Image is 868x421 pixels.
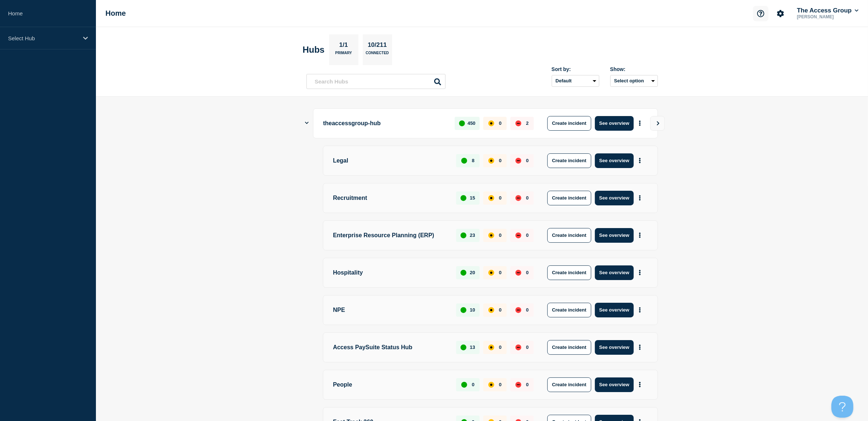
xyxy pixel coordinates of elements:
button: See overview [595,303,634,317]
p: 2 [526,120,529,126]
p: 0 [499,158,502,163]
button: See overview [595,377,634,392]
p: Access PaySuite Status Hub [333,340,448,355]
button: More actions [635,191,645,205]
p: Connected [366,51,389,59]
p: 0 [526,232,529,238]
p: 0 [526,307,529,313]
div: down [515,195,521,201]
button: More actions [635,228,645,242]
p: 0 [526,344,529,350]
p: People [333,377,448,392]
button: Create incident [547,303,591,317]
p: 23 [470,232,475,238]
iframe: Help Scout Beacon - Open [831,396,853,418]
div: affected [488,120,494,126]
div: down [515,307,521,313]
button: Create incident [547,116,591,131]
button: More actions [635,154,645,167]
p: 450 [467,120,476,126]
p: Recruitment [333,191,448,205]
button: The Access Group [796,7,860,14]
div: down [515,120,521,126]
p: 0 [499,270,502,275]
button: More actions [635,378,645,391]
div: affected [488,344,494,350]
p: 0 [526,270,529,275]
div: affected [488,270,494,276]
button: See overview [595,340,634,355]
div: affected [488,195,494,201]
button: Create incident [547,228,591,243]
p: 0 [472,382,474,387]
div: up [461,232,466,238]
p: 0 [499,307,502,313]
div: up [461,158,467,164]
p: theaccessgroup-hub [323,116,447,131]
div: affected [488,307,494,313]
p: 10 [470,307,475,313]
button: See overview [595,228,634,243]
div: up [459,120,465,126]
p: 15 [470,195,475,201]
button: See overview [595,116,634,131]
div: down [515,232,521,238]
select: Sort by [552,75,599,87]
button: See overview [595,265,634,280]
h2: Hubs [303,45,325,55]
button: More actions [635,303,645,317]
p: 20 [470,270,475,275]
p: 0 [499,120,502,126]
button: Create incident [547,377,591,392]
p: 8 [472,158,474,163]
div: affected [488,382,494,388]
div: affected [488,158,494,164]
p: Select Hub [8,35,78,41]
p: [PERSON_NAME] [796,14,860,19]
button: More actions [635,340,645,354]
p: 0 [526,382,529,387]
p: Legal [333,153,448,168]
p: 0 [499,344,502,350]
p: Enterprise Resource Planning (ERP) [333,228,448,243]
button: Select option [610,75,658,87]
div: Sort by: [552,66,599,72]
div: up [461,382,467,388]
button: Show Connected Hubs [305,120,309,126]
div: down [515,382,521,388]
div: down [515,158,521,164]
p: NPE [333,303,448,317]
input: Search Hubs [306,74,446,89]
div: up [461,195,466,201]
h1: Home [105,9,126,18]
button: Create incident [547,191,591,205]
button: Create incident [547,153,591,168]
p: 0 [499,232,502,238]
button: See overview [595,153,634,168]
button: Create incident [547,340,591,355]
button: More actions [635,266,645,279]
div: affected [488,232,494,238]
button: See overview [595,191,634,205]
div: down [515,344,521,350]
p: 0 [526,158,529,163]
div: up [461,270,466,276]
p: Hospitality [333,265,448,280]
p: 13 [470,344,475,350]
button: Support [753,6,768,21]
div: down [515,270,521,276]
button: View [650,116,665,131]
p: 1/1 [336,41,351,51]
div: Show: [610,66,658,72]
div: up [461,344,466,350]
p: Primary [335,51,352,59]
p: 0 [499,382,502,387]
button: Create incident [547,265,591,280]
button: Account settings [773,6,788,21]
p: 0 [526,195,529,201]
button: More actions [635,116,645,130]
p: 0 [499,195,502,201]
div: up [461,307,466,313]
p: 10/211 [365,41,390,51]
